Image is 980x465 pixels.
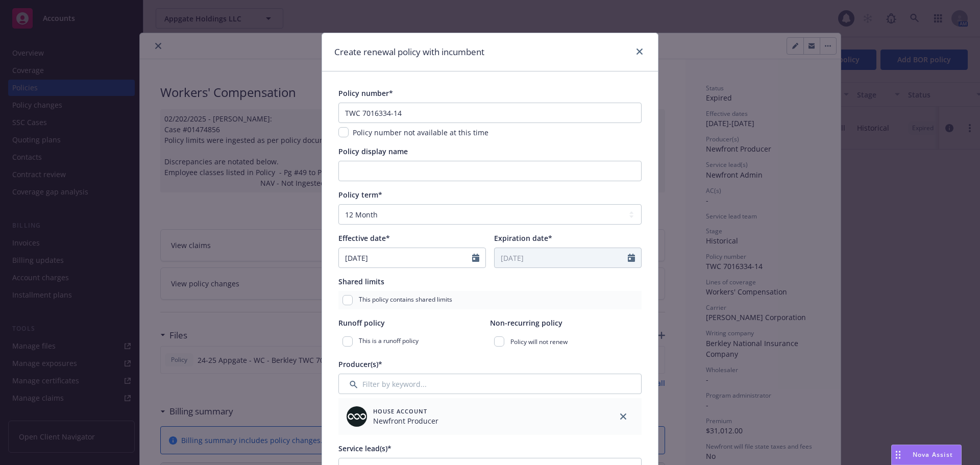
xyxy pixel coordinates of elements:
[913,450,953,459] span: Nova Assist
[334,45,484,59] h1: Create renewal policy with incumbent
[338,88,393,98] span: Policy number*
[338,444,391,453] span: Service lead(s)*
[338,374,642,394] input: Filter by keyword...
[338,277,384,286] span: Shared limits
[472,254,479,262] svg: Calendar
[338,291,642,309] div: This policy contains shared limits
[338,332,490,351] div: This is a runoff policy
[347,406,367,427] img: employee photo
[373,415,438,426] span: Newfront Producer
[338,146,408,156] span: Policy display name
[892,445,904,464] div: Drag to move
[617,410,629,423] a: close
[338,318,385,328] span: Runoff policy
[338,359,382,369] span: Producer(s)*
[891,445,962,465] button: Nova Assist
[494,233,552,243] span: Expiration date*
[490,332,642,351] div: Policy will not renew
[353,128,488,137] span: Policy number not available at this time
[338,190,382,200] span: Policy term*
[373,407,438,415] span: House Account
[339,248,472,267] input: MM/DD/YYYY
[338,233,390,243] span: Effective date*
[490,318,562,328] span: Non-recurring policy
[495,248,628,267] input: MM/DD/YYYY
[628,254,635,262] svg: Calendar
[633,45,646,58] a: close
